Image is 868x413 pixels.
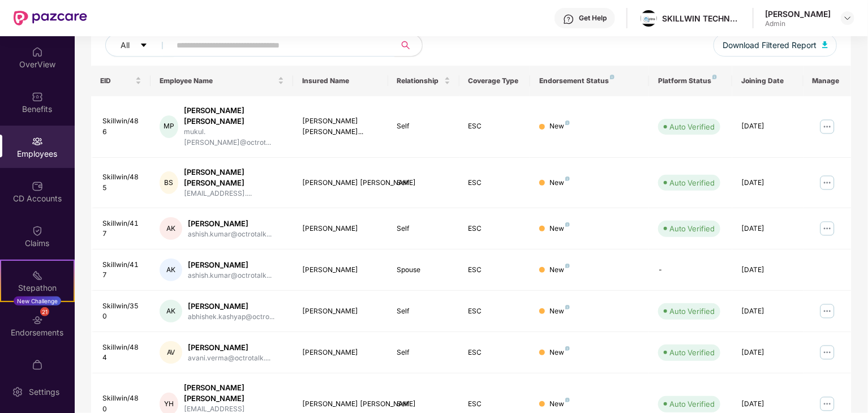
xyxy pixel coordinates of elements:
[741,347,794,358] div: [DATE]
[818,118,836,136] img: manageButton
[188,218,272,229] div: [PERSON_NAME]
[105,34,174,57] button: Allcaret-down
[565,264,570,268] img: svg+xml;base64,PHN2ZyB4bWxucz0iaHR0cDovL3d3dy53My5vcmcvMjAwMC9zdmciIHdpZHRoPSI4IiBoZWlnaHQ9IjgiIH...
[803,66,851,96] th: Manage
[741,306,794,317] div: [DATE]
[102,218,141,240] div: Skillwin/417
[549,399,570,410] div: New
[32,270,43,281] img: svg+xml;base64,PHN2ZyB4bWxucz0iaHR0cDovL3d3dy53My5vcmcvMjAwMC9zdmciIHdpZHRoPSIyMSIgaGVpZ2h0PSIyMC...
[151,66,293,96] th: Employee Name
[188,301,274,312] div: [PERSON_NAME]
[549,306,570,317] div: New
[669,398,715,410] div: Auto Verified
[641,10,657,27] img: logo.jpg
[184,127,284,148] div: mukul.[PERSON_NAME]@octrot...
[14,296,61,306] div: New Challenge
[91,66,151,96] th: EID
[565,398,570,402] img: svg+xml;base64,PHN2ZyB4bWxucz0iaHR0cDovL3d3dy53My5vcmcvMjAwMC9zdmciIHdpZHRoPSI4IiBoZWlnaHQ9IjgiIH...
[40,307,49,316] div: 21
[565,222,570,227] img: svg+xml;base64,PHN2ZyB4bWxucz0iaHR0cDovL3d3dy53My5vcmcvMjAwMC9zdmciIHdpZHRoPSI4IiBoZWlnaHQ9IjgiIH...
[741,178,794,188] div: [DATE]
[549,121,570,132] div: New
[843,14,852,23] img: svg+xml;base64,PHN2ZyBpZD0iRHJvcGRvd24tMzJ4MzIiIHhtbG5zPSJodHRwOi8vd3d3LnczLm9yZy8yMDAwL3N2ZyIgd2...
[188,229,272,240] div: ashish.kumar@octrotalk...
[100,76,133,85] span: EID
[669,223,715,234] div: Auto Verified
[565,346,570,351] img: svg+xml;base64,PHN2ZyB4bWxucz0iaHR0cDovL3d3dy53My5vcmcvMjAwMC9zdmciIHdpZHRoPSI4IiBoZWlnaHQ9IjgiIH...
[741,121,794,132] div: [DATE]
[32,225,43,236] img: svg+xml;base64,PHN2ZyBpZD0iQ2xhaW0iIHhtbG5zPSJodHRwOi8vd3d3LnczLm9yZy8yMDAwL3N2ZyIgd2lkdGg9IjIwIi...
[579,14,607,23] div: Get Help
[658,76,723,85] div: Platform Status
[32,315,43,326] img: svg+xml;base64,PHN2ZyBpZD0iRW5kb3JzZW1lbnRzIiB4bWxucz0iaHR0cDovL3d3dy53My5vcmcvMjAwMC9zdmciIHdpZH...
[388,66,459,96] th: Relationship
[397,265,450,276] div: Spouse
[140,41,148,50] span: caret-down
[160,171,178,194] div: BS
[102,116,141,137] div: Skillwin/486
[565,305,570,309] img: svg+xml;base64,PHN2ZyB4bWxucz0iaHR0cDovL3d3dy53My5vcmcvMjAwMC9zdmciIHdpZHRoPSI4IiBoZWlnaHQ9IjgiIH...
[818,343,836,362] img: manageButton
[184,382,284,404] div: [PERSON_NAME] [PERSON_NAME]
[188,312,274,322] div: abhishek.kashyap@octro...
[160,300,182,322] div: AK
[765,8,831,19] div: [PERSON_NAME]
[669,347,715,358] div: Auto Verified
[302,306,379,317] div: [PERSON_NAME]
[188,260,272,270] div: [PERSON_NAME]
[397,399,450,410] div: Self
[397,121,450,132] div: Self
[12,386,23,398] img: svg+xml;base64,PHN2ZyBpZD0iU2V0dGluZy0yMHgyMCIgeG1sbnM9Imh0dHA6Ly93d3cudzMub3JnLzIwMDAvc3ZnIiB3aW...
[469,121,522,132] div: ESC
[121,39,130,51] span: All
[565,177,570,181] img: svg+xml;base64,PHN2ZyB4bWxucz0iaHR0cDovL3d3dy53My5vcmcvMjAwMC9zdmciIHdpZHRoPSI4IiBoZWlnaHQ9IjgiIH...
[669,177,715,188] div: Auto Verified
[539,76,640,85] div: Endorsement Status
[25,386,63,398] div: Settings
[469,306,522,317] div: ESC
[549,178,570,188] div: New
[102,172,141,193] div: Skillwin/485
[662,13,741,24] div: SKILLWIN TECHNOLOGY PRIVATE LIMITED
[469,399,522,410] div: ESC
[32,180,43,192] img: svg+xml;base64,PHN2ZyBpZD0iQ0RfQWNjb3VudHMiIGRhdGEtbmFtZT0iQ0QgQWNjb3VudHMiIHhtbG5zPSJodHRwOi8vd3...
[565,121,570,125] img: svg+xml;base64,PHN2ZyB4bWxucz0iaHR0cDovL3d3dy53My5vcmcvMjAwMC9zdmciIHdpZHRoPSI4IiBoZWlnaHQ9IjgiIH...
[32,46,43,58] img: svg+xml;base64,PHN2ZyBpZD0iSG9tZSIgeG1sbnM9Imh0dHA6Ly93d3cudzMub3JnLzIwMDAvc3ZnIiB3aWR0aD0iMjAiIG...
[102,342,141,364] div: Skillwin/484
[32,359,43,371] img: svg+xml;base64,PHN2ZyBpZD0iTXlfT3JkZXJzIiBkYXRhLW5hbWU9Ik15IE9yZGVycyIgeG1sbnM9Imh0dHA6Ly93d3cudz...
[549,347,570,358] div: New
[649,249,732,291] td: -
[160,217,182,240] div: AK
[549,265,570,276] div: New
[765,19,831,28] div: Admin
[669,306,715,317] div: Auto Verified
[302,399,379,410] div: [PERSON_NAME] [PERSON_NAME]
[160,341,182,364] div: AV
[397,347,450,358] div: Self
[818,302,836,320] img: manageButton
[469,223,522,234] div: ESC
[102,301,141,322] div: Skillwin/350
[32,91,43,102] img: svg+xml;base64,PHN2ZyBpZD0iQmVuZWZpdHMiIHhtbG5zPSJodHRwOi8vd3d3LnczLm9yZy8yMDAwL3N2ZyIgd2lkdGg9Ij...
[302,116,379,137] div: [PERSON_NAME] [PERSON_NAME]...
[712,75,717,79] img: svg+xml;base64,PHN2ZyB4bWxucz0iaHR0cDovL3d3dy53My5vcmcvMjAwMC9zdmciIHdpZHRoPSI4IiBoZWlnaHQ9IjgiIH...
[302,178,379,188] div: [PERSON_NAME] [PERSON_NAME]
[160,76,276,85] span: Employee Name
[741,265,794,276] div: [DATE]
[741,399,794,410] div: [DATE]
[394,41,416,50] span: search
[397,178,450,188] div: Self
[188,342,270,353] div: [PERSON_NAME]
[723,39,817,51] span: Download Filtered Report
[610,75,615,79] img: svg+xml;base64,PHN2ZyB4bWxucz0iaHR0cDovL3d3dy53My5vcmcvMjAwMC9zdmciIHdpZHRoPSI4IiBoZWlnaHQ9IjgiIH...
[822,41,828,48] img: svg+xml;base64,PHN2ZyB4bWxucz0iaHR0cDovL3d3dy53My5vcmcvMjAwMC9zdmciIHhtbG5zOnhsaW5rPSJodHRwOi8vd3...
[184,105,284,127] div: [PERSON_NAME] [PERSON_NAME]
[669,121,715,132] div: Auto Verified
[741,223,794,234] div: [DATE]
[397,76,442,85] span: Relationship
[160,115,178,138] div: MP
[818,220,836,238] img: manageButton
[469,178,522,188] div: ESC
[732,66,803,96] th: Joining Date
[302,223,379,234] div: [PERSON_NAME]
